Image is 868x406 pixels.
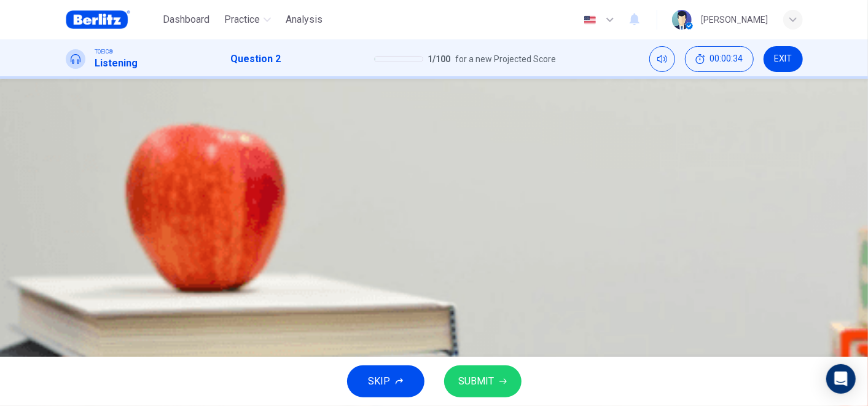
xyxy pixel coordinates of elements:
[826,364,856,394] div: Open Intercom Messenger
[774,54,792,64] span: EXIT
[456,52,557,66] span: for a new Projected Score
[95,56,138,71] h1: Listening
[369,373,391,390] span: SKIP
[347,365,424,397] button: SKIP
[685,46,754,72] button: 00:00:34
[702,12,768,27] div: [PERSON_NAME]
[685,46,754,72] div: Hide
[286,12,323,27] span: Analysis
[710,54,743,64] span: 00:00:34
[428,52,451,66] span: 1 / 100
[231,52,281,66] h1: Question 2
[219,9,276,31] button: Practice
[649,46,675,72] div: Mute
[281,9,327,31] button: Analysis
[66,7,158,32] a: Berlitz Brasil logo
[582,15,598,25] img: en
[764,46,803,72] button: EXIT
[672,10,692,30] img: Profile picture
[95,47,114,56] span: TOEIC®
[66,7,130,32] img: Berlitz Brasil logo
[444,365,522,397] button: SUBMIT
[459,373,495,390] span: SUBMIT
[224,12,260,27] span: Practice
[158,9,214,31] button: Dashboard
[163,12,209,27] span: Dashboard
